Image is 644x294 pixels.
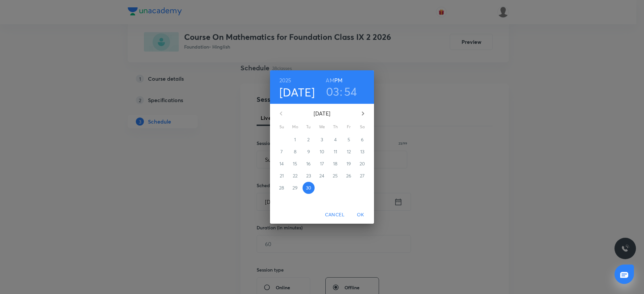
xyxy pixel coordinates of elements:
[289,124,301,130] span: Mo
[343,124,355,130] span: Fr
[303,182,315,194] button: 30
[289,109,355,118] p: [DATE]
[350,209,371,221] button: OK
[325,211,344,219] span: Cancel
[322,209,347,221] button: Cancel
[316,124,328,130] span: We
[340,84,342,98] h3: :
[279,85,315,99] button: [DATE]
[356,124,368,130] span: Sa
[334,76,342,85] button: PM
[279,76,291,85] button: 2025
[329,124,341,130] span: Th
[326,76,334,85] button: AM
[353,211,369,219] span: OK
[276,124,288,130] span: Su
[306,185,311,191] p: 30
[344,84,357,98] button: 54
[326,84,339,98] button: 03
[303,124,315,130] span: Tu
